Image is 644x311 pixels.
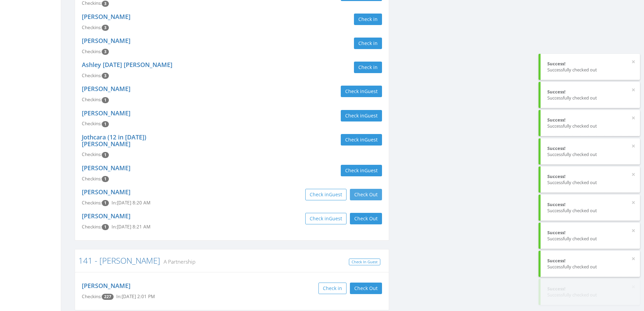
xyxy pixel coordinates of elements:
[82,24,102,30] span: Checkins:
[102,176,109,182] span: Checkin count
[82,293,102,299] span: Checkins:
[116,293,155,299] span: In: [DATE] 2:01 PM
[350,189,382,200] button: Check Out
[354,38,382,49] button: Check in
[547,179,633,186] div: Successfully checked out
[82,151,102,157] span: Checkins:
[631,87,635,93] button: ×
[102,97,109,103] span: Checkin count
[547,229,633,236] div: Success!
[102,73,109,79] span: Checkin count
[112,200,150,206] span: In: [DATE] 8:20 AM
[82,176,102,182] span: Checkins:
[102,152,109,158] span: Checkin count
[160,258,195,265] small: A Partnership
[364,88,378,94] span: Guest
[82,85,130,93] a: [PERSON_NAME]
[82,212,130,220] a: [PERSON_NAME]
[547,201,633,208] div: Success!
[547,95,633,102] div: Successfully checked out
[631,115,635,121] button: ×
[547,286,633,292] div: Success!
[82,109,130,117] a: [PERSON_NAME]
[82,96,102,103] span: Checkins:
[78,255,160,266] a: 141 - [PERSON_NAME]
[631,284,635,290] button: ×
[102,294,114,300] span: Checkin count
[102,1,109,7] span: Checkin count
[547,61,633,67] div: Success!
[102,121,109,127] span: Checkin count
[305,213,347,224] button: Check inGuest
[547,173,633,179] div: Success!
[364,112,378,119] span: Guest
[329,215,342,222] span: Guest
[341,110,382,121] button: Check inGuest
[547,207,633,214] div: Successfully checked out
[305,189,347,200] button: Check inGuest
[102,25,109,31] span: Checkin count
[102,200,109,206] span: Checkin count
[82,282,130,290] a: [PERSON_NAME]
[354,14,382,25] button: Check in
[350,213,382,224] button: Check Out
[82,133,146,148] a: Jothcara (12 in [DATE]) [PERSON_NAME]
[82,188,130,196] a: [PERSON_NAME]
[102,224,109,230] span: Checkin count
[329,191,342,198] span: Guest
[350,283,382,294] button: Check Out
[82,72,102,79] span: Checkins:
[547,258,633,264] div: Success!
[547,67,633,73] div: Successfully checked out
[364,136,378,143] span: Guest
[547,123,633,130] div: Successfully checked out
[547,145,633,151] div: Success!
[82,48,102,54] span: Checkins:
[82,200,102,206] span: Checkins:
[547,151,633,158] div: Successfully checked out
[547,117,633,123] div: Success!
[112,224,150,230] span: In: [DATE] 8:21 AM
[82,164,130,172] a: [PERSON_NAME]
[354,62,382,73] button: Check in
[547,236,633,242] div: Successfully checked out
[547,264,633,270] div: Successfully checked out
[631,199,635,206] button: ×
[341,165,382,176] button: Check inGuest
[631,227,635,234] button: ×
[82,13,130,21] a: [PERSON_NAME]
[349,259,380,266] a: Check In Guest
[547,292,633,298] div: Successfully checked out
[631,256,635,262] button: ×
[82,37,130,45] a: [PERSON_NAME]
[547,89,633,95] div: Success!
[341,86,382,97] button: Check inGuest
[82,224,102,230] span: Checkins:
[82,61,172,69] a: Ashley [DATE] [PERSON_NAME]
[631,171,635,178] button: ×
[318,283,347,294] button: Check in
[341,134,382,146] button: Check inGuest
[82,120,102,127] span: Checkins:
[631,59,635,65] button: ×
[631,143,635,150] button: ×
[364,167,378,174] span: Guest
[102,49,109,55] span: Checkin count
